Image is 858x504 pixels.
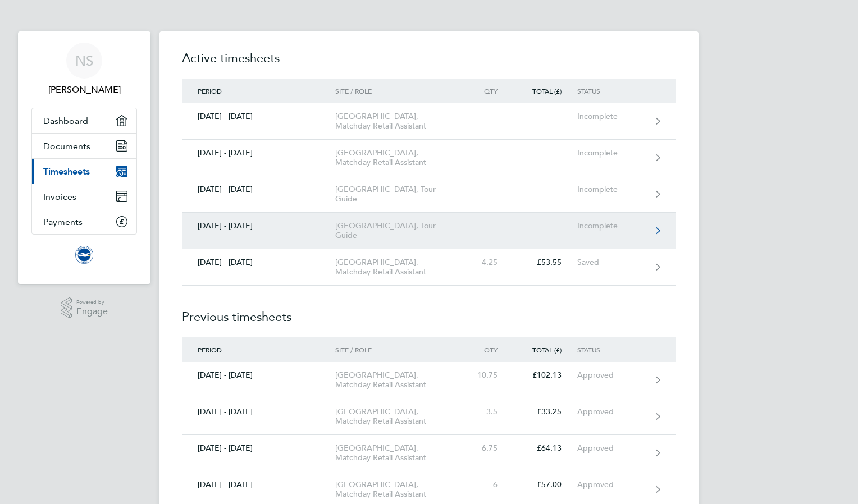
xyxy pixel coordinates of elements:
span: Nigel Summers [31,83,137,97]
div: [GEOGRAPHIC_DATA], Matchday Retail Assistant [335,480,464,499]
div: [DATE] - [DATE] [182,443,335,453]
div: [DATE] - [DATE] [182,480,335,489]
div: 4.25 [464,258,513,267]
span: Period [198,345,222,354]
div: 6.75 [464,443,513,453]
div: Qty [464,87,513,95]
div: [DATE] - [DATE] [182,148,335,158]
div: [GEOGRAPHIC_DATA], Matchday Retail Assistant [335,370,464,390]
span: Invoices [43,191,76,202]
div: Incomplete [577,221,646,231]
div: [GEOGRAPHIC_DATA], Matchday Retail Assistant [335,112,464,131]
div: £33.25 [513,407,577,416]
div: Total (£) [513,87,577,95]
nav: Main navigation [18,31,150,284]
div: [DATE] - [DATE] [182,112,335,121]
a: Dashboard [32,108,136,133]
div: 10.75 [464,370,513,380]
div: [DATE] - [DATE] [182,258,335,267]
div: Incomplete [577,148,646,158]
a: Documents [32,134,136,158]
a: [DATE] - [DATE][GEOGRAPHIC_DATA], Matchday Retail Assistant10.75£102.13Approved [182,362,676,398]
div: Qty [464,346,513,354]
a: [DATE] - [DATE][GEOGRAPHIC_DATA], Tour GuideIncomplete [182,176,676,213]
span: NS [75,53,93,68]
a: [DATE] - [DATE][GEOGRAPHIC_DATA], Matchday Retail Assistant3.5£33.25Approved [182,398,676,435]
a: Payments [32,209,136,234]
span: Documents [43,141,90,152]
div: Approved [577,443,646,453]
div: [GEOGRAPHIC_DATA], Matchday Retail Assistant [335,258,464,277]
div: [DATE] - [DATE] [182,185,335,194]
div: £53.55 [513,258,577,267]
a: Timesheets [32,159,136,184]
span: Period [198,86,222,95]
div: Incomplete [577,112,646,121]
span: Payments [43,217,83,227]
a: Invoices [32,184,136,209]
div: [DATE] - [DATE] [182,221,335,231]
div: Status [577,87,646,95]
div: [GEOGRAPHIC_DATA], Tour Guide [335,221,464,240]
a: [DATE] - [DATE][GEOGRAPHIC_DATA], Matchday Retail Assistant6.75£64.13Approved [182,435,676,471]
img: brightonandhovealbion-logo-retina.png [75,246,93,264]
div: £57.00 [513,480,577,489]
div: [GEOGRAPHIC_DATA], Matchday Retail Assistant [335,407,464,426]
div: £64.13 [513,443,577,453]
a: NS[PERSON_NAME] [31,43,137,97]
a: [DATE] - [DATE][GEOGRAPHIC_DATA], Tour GuideIncomplete [182,213,676,249]
div: Approved [577,480,646,489]
div: £102.13 [513,370,577,380]
div: 6 [464,480,513,489]
div: Approved [577,370,646,380]
span: Engage [76,307,108,317]
div: Site / Role [335,87,464,95]
a: [DATE] - [DATE][GEOGRAPHIC_DATA], Matchday Retail AssistantIncomplete [182,140,676,176]
div: 3.5 [464,407,513,416]
div: Approved [577,407,646,416]
h2: Active timesheets [182,49,676,79]
a: Powered byEngage [61,297,108,319]
span: Powered by [76,297,108,307]
div: [GEOGRAPHIC_DATA], Matchday Retail Assistant [335,148,464,167]
div: Status [577,346,646,354]
a: [DATE] - [DATE][GEOGRAPHIC_DATA], Matchday Retail AssistantIncomplete [182,103,676,140]
div: [DATE] - [DATE] [182,370,335,380]
div: Incomplete [577,185,646,194]
div: Site / Role [335,346,464,354]
div: [DATE] - [DATE] [182,407,335,416]
div: Saved [577,258,646,267]
a: Go to home page [31,246,137,264]
div: Total (£) [513,346,577,354]
div: [GEOGRAPHIC_DATA], Tour Guide [335,185,464,204]
a: [DATE] - [DATE][GEOGRAPHIC_DATA], Matchday Retail Assistant4.25£53.55Saved [182,249,676,286]
div: [GEOGRAPHIC_DATA], Matchday Retail Assistant [335,443,464,462]
span: Timesheets [43,166,90,177]
h2: Previous timesheets [182,286,676,337]
span: Dashboard [43,116,88,126]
